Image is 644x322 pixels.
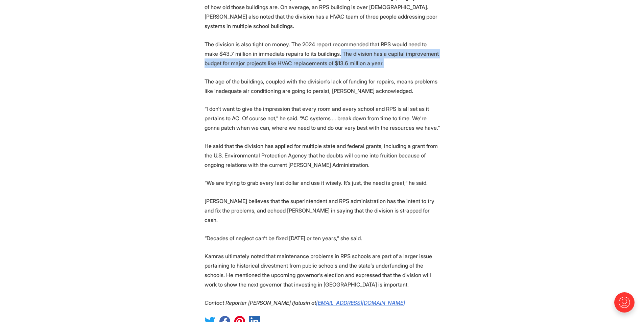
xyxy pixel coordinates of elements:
[205,104,440,132] p: “I don't want to give the impression that every room and every school and RPS is all set as it pe...
[205,233,440,243] p: “Decades of neglect can’t be fixed [DATE] or ten years,” she said.
[609,289,644,322] iframe: portal-trigger
[205,251,440,289] p: Kamras ultimately noted that maintenance problems in RPS schools are part of a larger issue perta...
[205,178,440,188] p: “We are trying to grab every last dollar and use it wisely. It’s just, the need is great,” he said.
[316,299,405,306] a: [EMAIL_ADDRESS][DOMAIN_NAME]
[205,40,440,68] p: The division is also tight on money. The 2024 report recommended that RPS would need to make $43....
[205,196,440,225] p: [PERSON_NAME] believes that the superintendent and RPS administration has the intent to try and f...
[205,141,440,170] p: He said that the division has applied for multiple state and federal grants, including a grant fr...
[205,77,440,96] p: The age of the buildings, coupled with the division’s lack of funding for repairs, means problems...
[205,299,316,306] em: Contact Reporter [PERSON_NAME] Ifatusin at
